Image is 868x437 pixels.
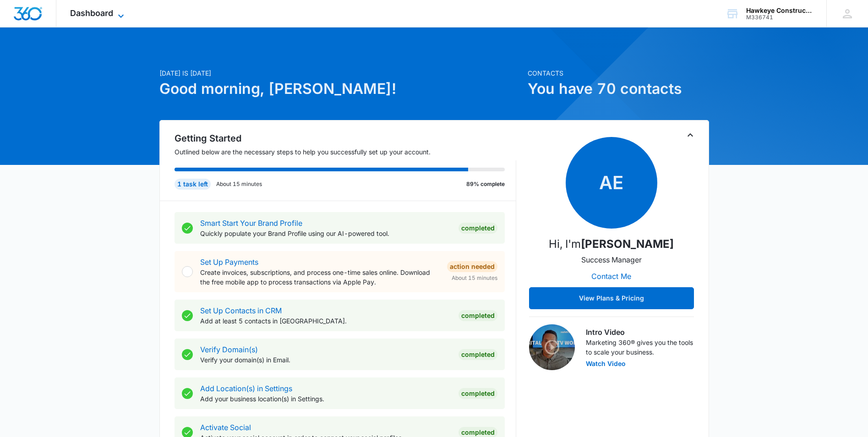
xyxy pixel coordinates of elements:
a: Set Up Payments [200,257,258,267]
p: Create invoices, subscriptions, and process one-time sales online. Download the free mobile app t... [200,268,440,287]
p: Add at least 5 contacts in [GEOGRAPHIC_DATA]. [200,316,451,326]
a: Verify Domain(s) [200,345,258,354]
span: AE [566,137,657,229]
a: Set Up Contacts in CRM [200,306,282,315]
a: Smart Start Your Brand Profile [200,218,302,228]
img: Intro Video [529,324,575,370]
div: Action Needed [447,261,497,272]
div: Completed [459,310,497,321]
button: Contact Me [582,265,640,287]
strong: [PERSON_NAME] [581,237,674,251]
span: About 15 minutes [452,274,497,282]
button: Toggle Collapse [685,130,696,141]
div: account name [746,7,813,14]
span: Dashboard [70,8,113,18]
button: Watch Video [586,361,626,367]
div: Completed [459,223,497,234]
h2: Getting Started [175,131,516,145]
p: Hi, I'm [549,236,674,252]
a: Add Location(s) in Settings [200,384,292,393]
button: View Plans & Pricing [529,287,694,309]
p: Contacts [528,68,709,78]
div: 1 task left [175,179,211,190]
h3: Intro Video [586,327,694,338]
a: Activate Social [200,423,251,432]
p: [DATE] is [DATE] [159,68,522,78]
p: Verify your domain(s) in Email. [200,355,451,365]
div: Completed [459,388,497,399]
p: Quickly populate your Brand Profile using our AI-powered tool. [200,229,451,238]
p: Add your business location(s) in Settings. [200,394,451,404]
p: Outlined below are the necessary steps to help you successfully set up your account. [175,147,516,157]
h1: You have 70 contacts [528,78,709,100]
div: account id [746,14,813,21]
p: Marketing 360® gives you the tools to scale your business. [586,338,694,357]
p: About 15 minutes [216,180,262,188]
p: Success Manager [581,254,642,265]
div: Completed [459,349,497,360]
p: 89% complete [466,180,505,188]
h1: Good morning, [PERSON_NAME]! [159,78,522,100]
